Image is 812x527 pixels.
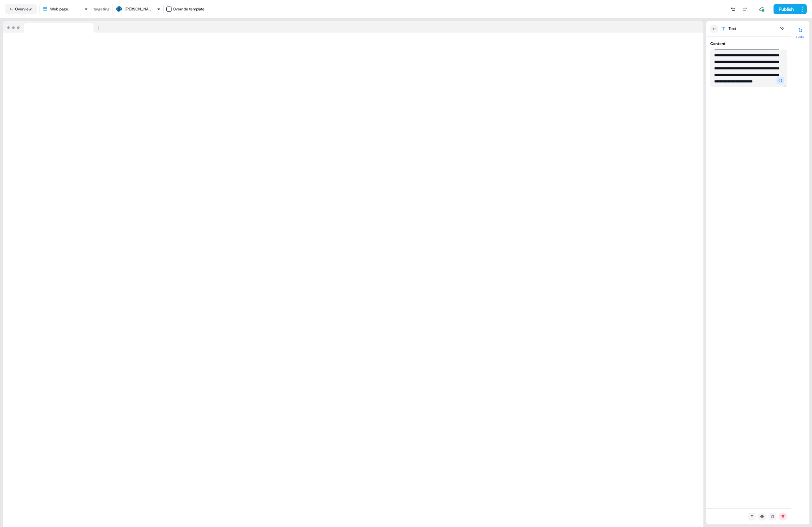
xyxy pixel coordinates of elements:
button: Edits [791,25,809,39]
button: Publish [774,4,798,14]
button: [PERSON_NAME] [112,4,164,14]
div: [PERSON_NAME] [126,6,152,12]
div: Content [710,40,726,47]
img: Browser topbar [3,21,103,33]
span: Text [729,25,736,32]
div: targeting [94,6,110,12]
div: Web page [50,6,68,12]
div: Override template [173,6,204,12]
button: Overview [5,4,37,14]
